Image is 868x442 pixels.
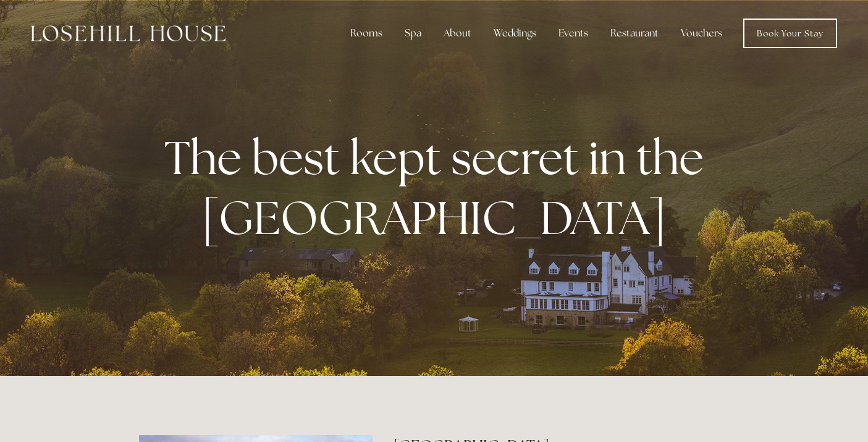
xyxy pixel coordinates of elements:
[434,21,481,46] div: About
[340,21,392,46] div: Rooms
[164,127,714,248] strong: The best kept secret in the [GEOGRAPHIC_DATA]
[31,25,225,41] img: Losehill House
[484,21,546,46] div: Weddings
[549,21,598,46] div: Events
[395,21,431,46] div: Spa
[600,21,668,46] div: Restaurant
[671,21,732,46] a: Vouchers
[743,19,837,48] a: Book Your Stay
